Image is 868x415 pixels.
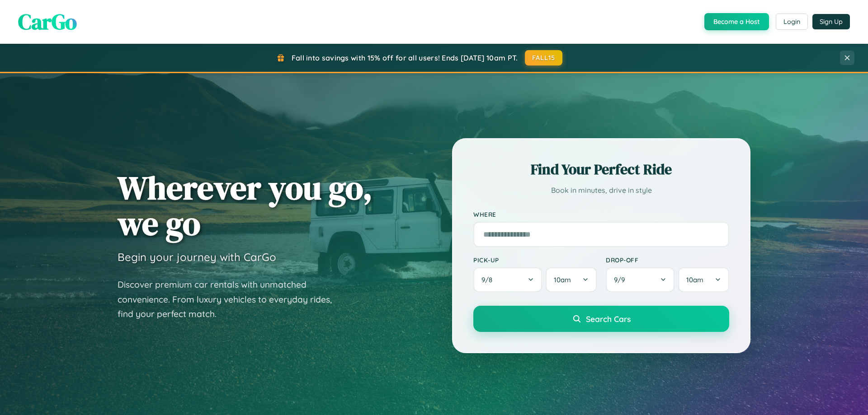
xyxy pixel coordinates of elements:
[586,314,631,324] span: Search Cars
[546,267,597,292] button: 10am
[473,306,729,332] button: Search Cars
[776,14,808,30] button: Login
[292,53,518,62] span: Fall into savings with 15% off for all users! Ends [DATE] 10am PT.
[481,275,497,284] span: 9 / 8
[606,267,675,292] button: 9/9
[18,7,77,37] span: CarGo
[118,170,373,241] h1: Wherever you go, we go
[473,267,542,292] button: 9/8
[473,256,597,264] label: Pick-up
[118,277,344,322] p: Discover premium car rentals with unmatched convenience. From luxury vehicles to everyday rides, ...
[678,267,729,292] button: 10am
[525,50,563,65] button: FALL15
[614,275,629,284] span: 9 / 9
[554,275,571,284] span: 10am
[473,159,729,179] h2: Find Your Perfect Ride
[473,184,729,197] p: Book in minutes, drive in style
[686,275,703,284] span: 10am
[606,256,729,264] label: Drop-off
[118,250,276,264] h3: Begin your journey with CarGo
[812,14,850,29] button: Sign Up
[704,13,769,30] button: Become a Host
[473,210,729,218] label: Where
